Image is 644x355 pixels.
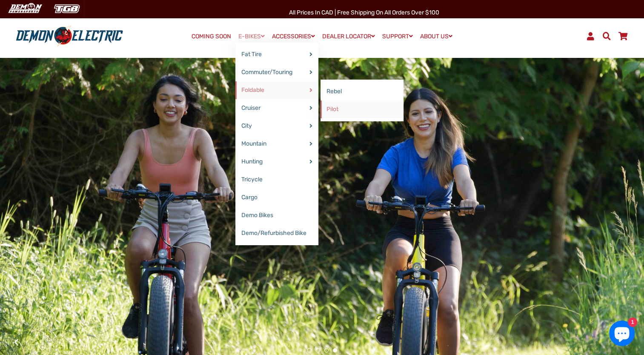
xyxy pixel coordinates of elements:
a: Rebel [321,83,404,100]
a: Commuter/Touring [235,63,318,81]
a: E-BIKES [235,30,268,43]
a: City [235,117,318,135]
img: TGB Canada [49,2,84,16]
a: ABOUT US [417,30,455,43]
span: All Prices in CAD | Free shipping on all orders over $100 [289,9,439,16]
a: Mountain [235,135,318,153]
button: 1 of 4 [307,348,312,352]
a: ACCESSORIES [269,30,318,43]
a: Pilot [321,100,404,118]
a: Cruiser [235,99,318,117]
button: 3 of 4 [324,348,329,352]
button: 4 of 4 [333,348,337,352]
a: Demo/Refurbished Bike [235,224,318,242]
a: COMING SOON [189,31,234,43]
img: Demon Electric logo [13,25,126,47]
inbox-online-store-chat: Shopify online store chat [607,321,637,348]
button: 2 of 4 [316,348,320,352]
a: Foldable [235,81,318,99]
a: Demo Bikes [235,206,318,224]
a: Fat Tire [235,46,318,63]
a: Hunting [235,153,318,171]
a: Cargo [235,189,318,206]
a: DEALER LOCATOR [319,30,378,43]
a: SUPPORT [379,30,416,43]
img: Demon Electric [4,2,45,16]
a: Tricycle [235,171,318,189]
